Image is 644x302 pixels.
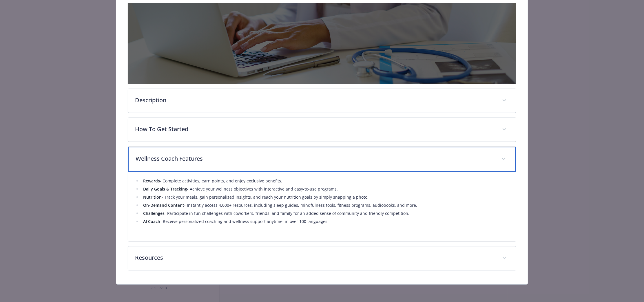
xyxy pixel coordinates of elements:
strong: Daily Goals & Tracking [143,186,187,192]
strong: AI Coach [143,219,160,224]
li: - Achieve your wellness objectives with interactive and easy-to-use programs. [141,186,509,193]
div: Wellness Coach Features [128,147,516,172]
div: Description [128,89,516,113]
li: - Track your meals, gain personalized insights, and reach your nutrition goals by simply snapping... [141,194,509,201]
li: - Participate in fun challenges with coworkers, friends, and family for an added sense of communi... [141,210,509,217]
div: How To Get Started [128,118,516,142]
strong: Challenges [143,211,165,216]
div: Wellness Coach Features [128,172,516,241]
p: Description [135,96,495,105]
p: Resources [135,253,495,262]
img: banner [128,3,516,84]
p: How To Get Started [135,125,495,133]
strong: Nutrition [143,194,162,200]
strong: Rewards [143,178,160,184]
div: Resources [128,246,516,270]
p: Wellness Coach Features [136,154,495,163]
strong: On-Demand Content [143,202,184,208]
li: - Receive personalized coaching and wellness support anytime, in over 100 languages. [141,218,509,225]
li: - Instantly access 4,000+ resources, including sleep guides, mindfulness tools, fitness programs,... [141,202,509,209]
li: - Complete activities, earn points, and enjoy exclusive benefits. [141,177,509,184]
